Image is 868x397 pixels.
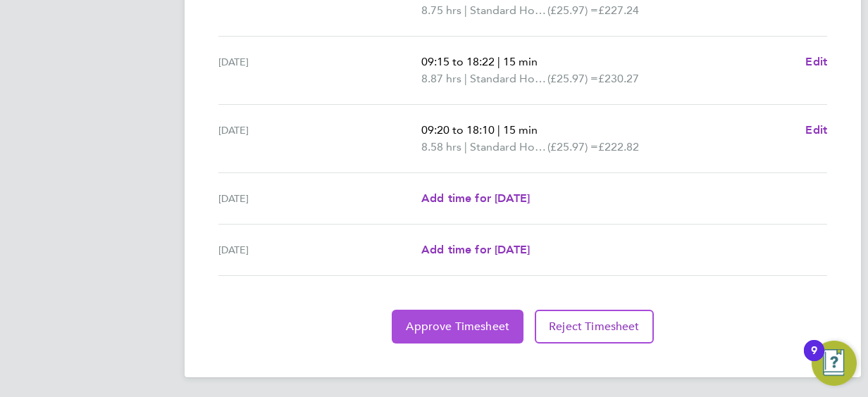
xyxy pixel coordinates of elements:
[464,72,467,85] span: |
[470,139,547,156] span: Standard Hourly
[497,55,500,68] span: |
[805,53,827,70] a: Edit
[535,310,654,344] button: Reject Timesheet
[470,70,547,87] span: Standard Hourly
[811,351,817,369] div: 9
[421,72,461,85] span: 8.87 hrs
[470,2,547,19] span: Standard Hourly
[547,72,598,85] span: (£25.97) =
[218,190,421,207] div: [DATE]
[464,4,467,17] span: |
[421,4,461,17] span: 8.75 hrs
[812,341,857,386] button: Open Resource Center, 9 new notifications
[218,122,421,156] div: [DATE]
[503,55,538,68] span: 15 min
[805,55,827,68] span: Edit
[218,241,421,258] div: [DATE]
[421,241,530,258] a: Add time for [DATE]
[503,123,538,137] span: 15 min
[598,140,639,153] span: £222.82
[421,140,461,153] span: 8.58 hrs
[547,140,598,153] span: (£25.97) =
[421,191,530,205] span: Add time for [DATE]
[805,123,827,137] span: Edit
[421,123,495,137] span: 09:20 to 18:10
[421,55,495,68] span: 09:15 to 18:22
[464,140,467,153] span: |
[406,320,509,334] span: Approve Timesheet
[547,4,598,17] span: (£25.97) =
[497,123,500,137] span: |
[392,310,523,344] button: Approve Timesheet
[549,320,640,334] span: Reject Timesheet
[421,243,530,256] span: Add time for [DATE]
[805,122,827,139] a: Edit
[421,190,530,207] a: Add time for [DATE]
[218,53,421,87] div: [DATE]
[598,72,639,85] span: £230.27
[598,4,639,17] span: £227.24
